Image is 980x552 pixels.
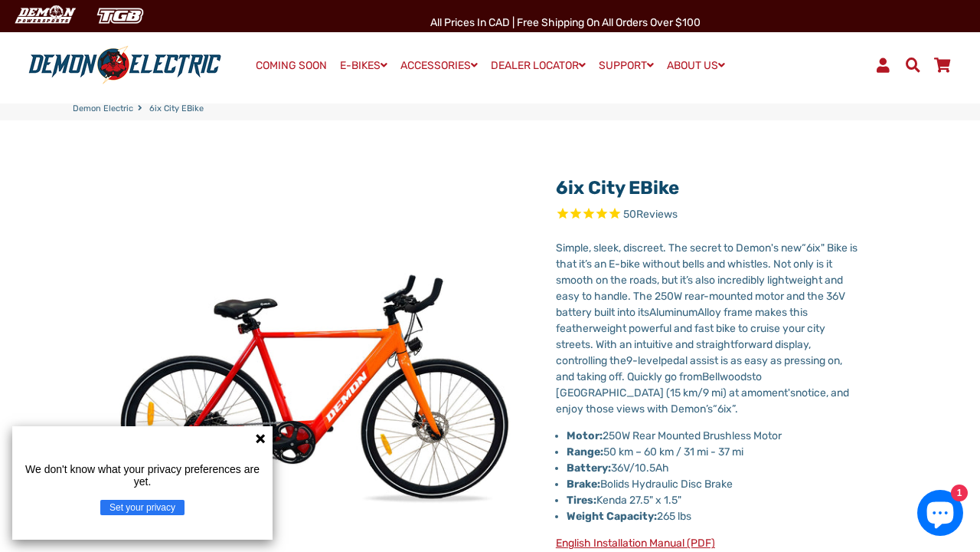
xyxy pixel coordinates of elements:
[567,494,596,507] strong: Tires:
[18,463,266,488] p: We don't know what your privacy preferences are yet.
[250,55,332,77] a: COMING SOON
[802,242,806,255] span: “
[73,103,133,116] a: Demon Electric
[702,370,752,383] span: Bellwoods
[430,16,701,29] span: All Prices in CAD | Free shipping on all orders over $100
[706,402,707,416] span: ’
[735,402,738,416] span: .
[556,242,802,255] span: Simple, sleek, discreet. The secret to Demon's new
[567,429,603,442] strong: Motor:
[567,445,603,458] strong: Range:
[567,492,861,508] li: Kenda 27.5" x 1.5"
[661,54,730,77] a: ABOUT US
[686,274,688,287] span: ’
[636,208,678,221] span: Reviews
[567,478,600,491] strong: Brake:
[567,444,861,460] li: 50 km – 60 km / 31 mi - 37 mi
[713,402,717,416] span: “
[556,177,679,199] a: 6ix City eBike
[567,462,611,475] strong: Battery:
[149,103,204,116] span: 6ix City eBike
[89,3,152,28] img: TGB Canada
[717,402,732,416] span: 6ix
[567,428,861,444] li: 250W Rear Mounted Brushless Motor
[707,402,713,416] span: s
[556,354,842,383] span: pedal assist is as easy as pressing on, and taking off. Quickly go from
[395,54,483,77] a: ACCESSORIES
[593,54,659,77] a: SUPPORT
[556,274,845,319] span: s also incredibly lightweight and easy to handle. The 250W rear-mounted motor and the 36V battery...
[100,500,185,515] button: Set your privacy
[623,208,678,221] span: 50 reviews
[649,306,697,319] span: Aluminum
[556,537,715,550] a: English Installation Manual (PDF)
[567,460,861,476] li: 36V/10.5Ah
[567,508,861,524] li: 265 lbs
[585,258,586,271] span: ’
[335,54,393,77] a: E-BIKES
[567,510,657,523] strong: Weight Capacity:
[626,354,661,367] span: 9-level
[8,3,81,28] img: Demon Electric
[556,258,832,287] span: s an E-bike without bells and whistles. Not only is it smooth on the roads, but it
[567,476,861,492] li: Bolids Hydraulic Disc Brake
[913,490,968,540] inbox-online-store-chat: Shopify online store chat
[732,402,735,416] span: ”
[556,206,861,224] span: Rated 4.8 out of 5 stars 50 reviews
[23,45,227,85] img: Demon Electric logo
[485,54,591,77] a: DEALER LOCATOR
[747,386,795,399] span: moment's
